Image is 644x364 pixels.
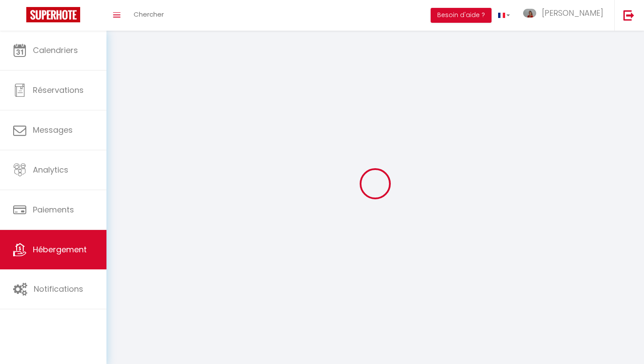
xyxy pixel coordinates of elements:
[623,10,634,21] img: logout
[26,7,80,22] img: Super Booking
[33,244,87,255] span: Hébergement
[33,164,68,175] span: Analytics
[33,204,74,215] span: Paiements
[431,8,492,23] button: Besoin d'aide ?
[33,124,73,135] span: Messages
[33,85,84,95] span: Réservations
[34,283,83,294] span: Notifications
[523,9,536,18] img: ...
[33,45,78,56] span: Calendriers
[134,10,164,19] span: Chercher
[542,7,603,18] span: [PERSON_NAME]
